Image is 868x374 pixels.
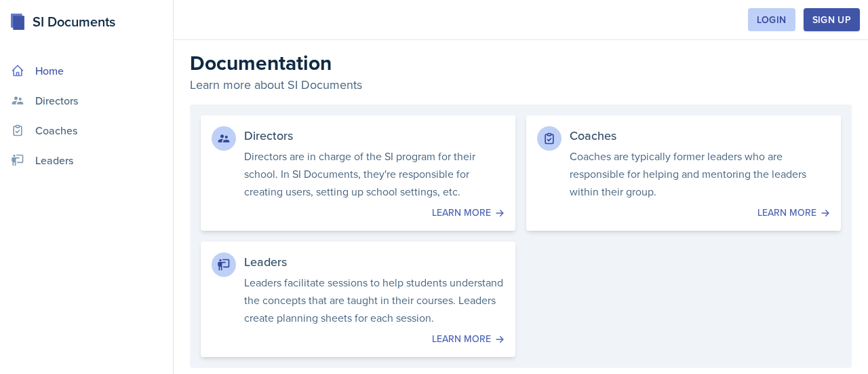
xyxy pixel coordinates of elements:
[804,8,860,31] button: Sign Up
[5,87,167,114] a: Directors
[244,274,505,326] p: Leaders facilitate sessions to help students understand the concepts that are taught in their cou...
[570,126,830,145] div: Coaches
[244,126,505,145] div: Directors
[212,332,505,346] div: Learn more
[537,206,830,220] div: Learn more
[5,117,167,144] a: Coaches
[190,75,852,94] p: Learn more about SI Documents
[201,115,515,231] a: Directors Directors are in charge of the SI program for their school. In SI Documents, they're re...
[526,115,841,231] a: Coaches Coaches are typically former leaders who are responsible for helping and mentoring the le...
[812,14,851,25] div: Sign Up
[5,147,167,174] a: Leaders
[201,242,515,357] a: Leaders Leaders facilitate sessions to help students understand the concepts that are taught in t...
[570,147,830,200] p: Coaches are typically former leaders who are responsible for helping and mentoring the leaders wi...
[244,253,505,271] div: Leaders
[748,8,795,31] button: Login
[190,51,852,75] h2: Documentation
[212,206,505,220] div: Learn more
[5,57,167,84] a: Home
[757,14,787,25] div: Login
[244,147,505,200] p: Directors are in charge of the SI program for their school. In SI Documents, they're responsible ...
